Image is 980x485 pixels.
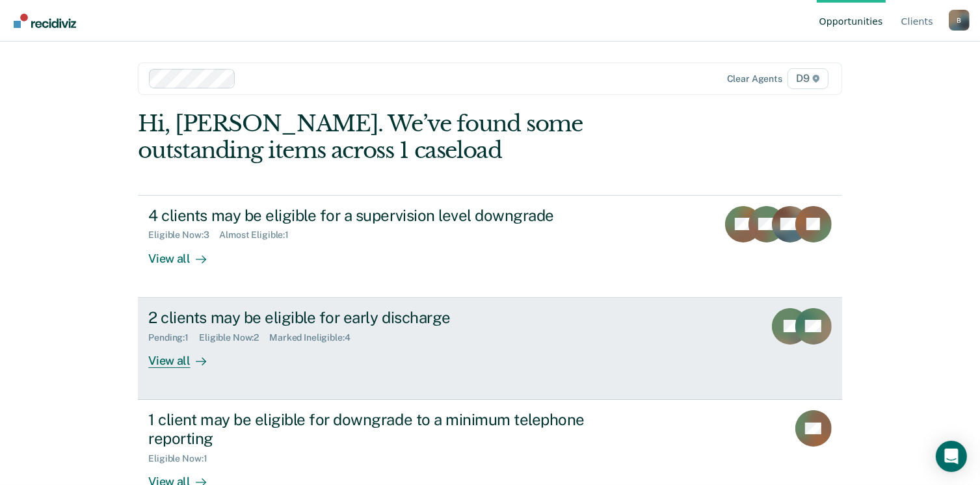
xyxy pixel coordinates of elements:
div: Open Intercom Messenger [936,441,967,472]
div: View all [148,343,221,368]
img: Recidiviz [14,14,76,28]
button: Profile dropdown button [949,10,970,31]
div: Hi, [PERSON_NAME]. We’ve found some outstanding items across 1 caseload [138,111,701,164]
div: View all [148,241,221,266]
div: Eligible Now : 3 [148,229,219,241]
div: Eligible Now : 2 [199,332,269,343]
div: Clear agents [727,73,782,85]
div: B [949,10,970,31]
a: 4 clients may be eligible for a supervision level downgradeEligible Now:3Almost Eligible:1View all [138,195,841,298]
div: Marked Ineligible : 4 [269,332,360,343]
div: 4 clients may be eligible for a supervision level downgrade [148,206,605,225]
div: Pending : 1 [148,332,199,343]
div: Almost Eligible : 1 [219,229,299,241]
a: 2 clients may be eligible for early dischargePending:1Eligible Now:2Marked Ineligible:4View all [138,298,841,400]
div: 2 clients may be eligible for early discharge [148,308,605,327]
span: D9 [788,68,828,89]
div: 1 client may be eligible for downgrade to a minimum telephone reporting [148,410,605,448]
div: Eligible Now : 1 [148,453,217,464]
